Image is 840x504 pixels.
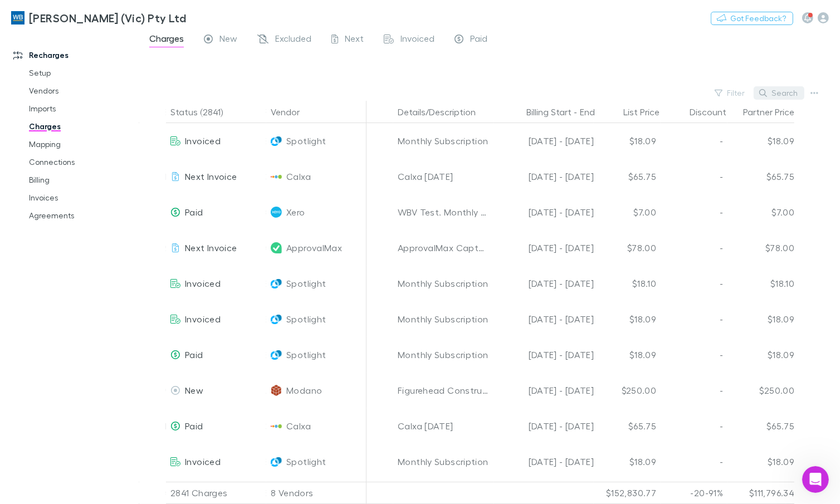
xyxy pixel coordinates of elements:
[9,37,214,336] div: Rechargly says…
[398,373,489,408] div: Figurehead Constructions Pty Ltd
[345,33,364,47] span: Next
[498,101,606,123] div: -
[185,385,203,395] span: New
[594,266,661,301] div: $18.10
[498,301,594,337] div: [DATE] - [DATE]
[594,444,661,479] div: $18.09
[286,444,326,479] span: Spotlight
[18,207,145,224] a: Agreements
[185,314,221,324] span: Invoiced
[594,230,661,266] div: $78.00
[727,230,794,266] div: $78.00
[398,337,489,373] div: Monthly Subscription
[470,33,487,47] span: Paid
[661,337,727,373] div: -
[271,385,282,396] img: Modano's Logo
[661,482,727,504] div: -20-91%
[398,408,489,444] div: Calxa [DATE]
[18,82,145,100] a: Vendors
[185,420,203,431] span: Paid
[661,444,727,479] div: -
[18,246,205,290] div: , you can manually forward the original invoice email to your unique Rechargly email address to s...
[271,171,282,182] img: Calxa's Logo
[18,135,145,153] a: Mapping
[271,135,282,146] img: Spotlight's Logo
[166,482,266,504] div: 2841 Charges
[661,266,727,301] div: -
[26,170,205,180] li: Going to the page
[398,444,489,479] div: Monthly Subscription
[727,337,794,373] div: $18.09
[286,194,305,230] span: Xero
[271,314,282,325] img: Spotlight's Logo
[18,171,145,189] a: Billing
[498,337,594,373] div: [DATE] - [DATE]
[594,123,661,159] div: $18.09
[661,373,727,408] div: -
[661,123,727,159] div: -
[594,482,661,504] div: $152,830.77
[9,341,213,360] textarea: Message…
[185,135,221,146] span: Invoiced
[498,266,594,301] div: [DATE] - [DATE]
[594,159,661,194] div: $65.75
[271,242,282,253] img: ApprovalMax's Logo
[43,128,52,137] a: Source reference 12749993:
[709,86,751,100] button: Filter
[661,159,727,194] div: -
[32,6,50,24] img: Profile image for Rechargly
[4,4,193,31] a: [PERSON_NAME] (Vic) Pty Ltd
[18,143,196,163] b: If there was a draft or scheduled invoice created
[174,4,196,26] button: Home
[18,44,205,66] div: I cannot delete invoices for you, but I can guide you on how to handle this situation.
[275,33,311,47] span: Excluded
[271,278,282,289] img: Spotlight's Logo
[286,408,311,444] span: Calxa
[54,11,98,19] h1: Rechargly
[18,72,205,138] div: Since the invoice INV-232620 from Spotlight wasn't successfully imported (it's not appearing in y...
[9,37,214,335] div: I cannot delete invoices for you, but I can guide you on how to handle this situation.Since the i...
[661,230,727,266] div: -
[26,183,205,204] li: Finding the charges associated with the invoice
[149,33,184,47] span: Charges
[690,101,740,123] button: Discount
[18,247,101,256] b: To retry the import
[271,420,282,432] img: Calxa's Logo
[185,278,221,288] span: Invoiced
[623,101,673,123] button: List Price
[2,46,145,64] a: Recharges
[196,4,216,25] div: Close
[11,11,25,25] img: William Buck (Vic) Pty Ltd's Logo
[286,230,342,266] span: ApprovalMax
[286,123,326,159] span: Spotlight
[727,482,794,504] div: $111,796.34
[594,301,661,337] div: $18.09
[35,365,44,374] button: Gif picker
[498,373,594,408] div: [DATE] - [DATE]
[271,101,313,123] button: Vendor
[185,349,203,360] span: Paid
[498,194,594,230] div: [DATE] - [DATE]
[594,373,661,408] div: $250.00
[711,12,793,25] button: Got Feedback?
[286,337,326,373] span: Spotlight
[185,207,203,217] span: Paid
[185,171,237,182] span: Next Invoice
[727,444,794,479] div: $18.09
[661,301,727,337] div: -
[286,301,326,337] span: Spotlight
[743,101,808,123] button: Partner Price
[18,153,145,171] a: Connections
[727,408,794,444] div: $65.75
[398,230,489,266] div: ApprovalMax Capture for XERO 500
[185,456,221,467] span: Invoiced
[26,207,205,217] li: Selecting them and clicking
[727,373,794,408] div: $250.00
[271,349,282,360] img: Spotlight's Logo
[661,194,727,230] div: -
[580,101,595,123] button: End
[219,33,237,47] span: New
[727,301,794,337] div: $18.09
[727,266,794,301] div: $18.10
[398,101,489,123] button: Details/Description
